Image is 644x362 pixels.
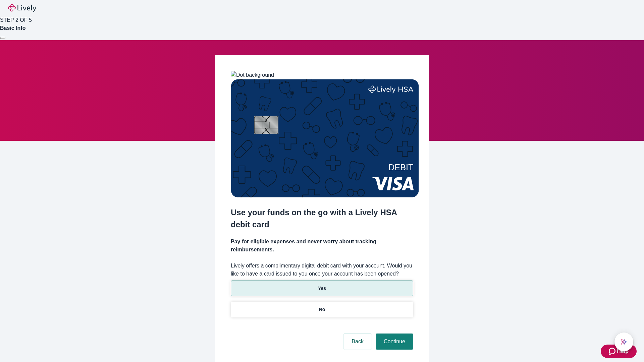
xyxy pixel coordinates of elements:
[231,238,413,254] h4: Pay for eligible expenses and never worry about tracking reimbursements.
[343,334,372,350] button: Back
[318,285,326,292] p: Yes
[319,306,325,313] p: No
[231,281,413,296] button: Yes
[231,262,413,278] label: Lively offers a complimentary digital debit card with your account. Would you like to have a card...
[609,347,617,355] svg: Zendesk support icon
[231,79,419,197] img: Debit card
[231,206,413,231] h2: Use your funds on the go with a Lively HSA debit card
[601,345,637,358] button: Zendesk support iconHelp
[376,334,413,350] button: Continue
[231,71,274,79] img: Dot background
[621,339,627,345] svg: Lively AI Assistant
[231,302,413,317] button: No
[8,4,36,12] img: Lively
[617,347,629,355] span: Help
[614,333,633,351] button: chat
